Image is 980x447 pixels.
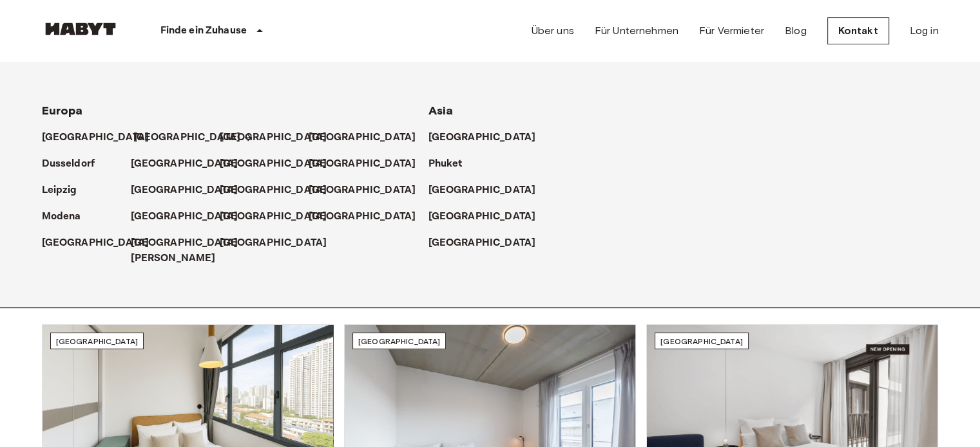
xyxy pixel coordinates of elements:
[42,235,162,251] a: [GEOGRAPHIC_DATA]
[220,235,340,251] a: [GEOGRAPHIC_DATA]
[309,156,429,172] a: [GEOGRAPHIC_DATA]
[428,104,454,118] span: Asia
[42,23,119,35] img: Habyt
[595,23,678,39] a: Für Unternehmen
[42,183,90,198] a: Leipzig
[131,235,251,266] a: [GEOGRAPHIC_DATA][PERSON_NAME]
[532,23,574,39] a: Über uns
[42,209,94,224] a: Modena
[131,209,238,224] p: [GEOGRAPHIC_DATA]
[428,235,549,251] a: [GEOGRAPHIC_DATA]
[309,156,416,172] p: [GEOGRAPHIC_DATA]
[131,183,251,198] a: [GEOGRAPHIC_DATA]
[131,156,251,172] a: [GEOGRAPHIC_DATA]
[660,336,743,346] span: [GEOGRAPHIC_DATA]
[428,156,463,172] p: Phuket
[428,130,536,145] p: [GEOGRAPHIC_DATA]
[827,17,889,44] a: Kontakt
[428,209,536,224] p: [GEOGRAPHIC_DATA]
[131,156,238,172] p: [GEOGRAPHIC_DATA]
[358,336,441,346] span: [GEOGRAPHIC_DATA]
[131,235,238,266] p: [GEOGRAPHIC_DATA][PERSON_NAME]
[131,183,238,198] p: [GEOGRAPHIC_DATA]
[309,130,416,145] p: [GEOGRAPHIC_DATA]
[428,235,536,251] p: [GEOGRAPHIC_DATA]
[42,130,162,145] a: [GEOGRAPHIC_DATA]
[220,130,340,145] a: [GEOGRAPHIC_DATA]
[220,235,327,251] p: [GEOGRAPHIC_DATA]
[309,183,416,198] p: [GEOGRAPHIC_DATA]
[56,336,139,346] span: [GEOGRAPHIC_DATA]
[42,104,83,118] span: Europa
[428,209,549,224] a: [GEOGRAPHIC_DATA]
[42,156,95,172] p: Dusseldorf
[160,23,247,39] p: Finde ein Zuhause
[42,156,108,172] a: Dusseldorf
[220,209,327,224] p: [GEOGRAPHIC_DATA]
[309,130,429,145] a: [GEOGRAPHIC_DATA]
[220,183,340,198] a: [GEOGRAPHIC_DATA]
[220,130,327,145] p: [GEOGRAPHIC_DATA]
[42,183,77,198] p: Leipzig
[42,235,149,251] p: [GEOGRAPHIC_DATA]
[42,130,149,145] p: [GEOGRAPHIC_DATA]
[220,183,327,198] p: [GEOGRAPHIC_DATA]
[785,23,807,39] a: Blog
[428,183,549,198] a: [GEOGRAPHIC_DATA]
[699,23,764,39] a: Für Vermieter
[42,209,81,224] p: Modena
[309,209,429,224] a: [GEOGRAPHIC_DATA]
[133,130,254,145] a: [GEOGRAPHIC_DATA]
[133,130,241,145] p: [GEOGRAPHIC_DATA]
[428,183,536,198] p: [GEOGRAPHIC_DATA]
[309,209,416,224] p: [GEOGRAPHIC_DATA]
[428,156,476,172] a: Phuket
[220,156,340,172] a: [GEOGRAPHIC_DATA]
[131,209,251,224] a: [GEOGRAPHIC_DATA]
[220,209,340,224] a: [GEOGRAPHIC_DATA]
[309,183,429,198] a: [GEOGRAPHIC_DATA]
[428,130,549,145] a: [GEOGRAPHIC_DATA]
[910,23,939,39] a: Log in
[220,156,327,172] p: [GEOGRAPHIC_DATA]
